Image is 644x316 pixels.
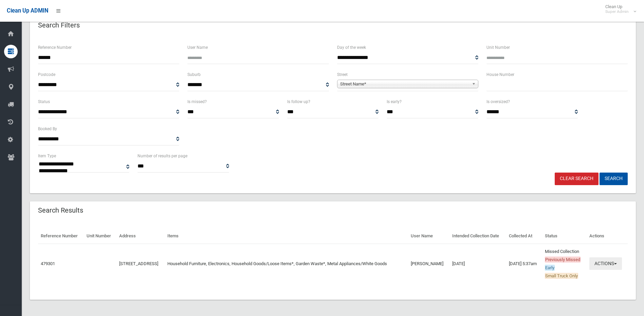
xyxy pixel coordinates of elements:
[337,44,366,51] label: Day of the week
[605,9,629,14] small: Super Admin
[449,244,506,283] td: [DATE]
[542,229,587,244] th: Status
[187,44,208,51] label: User Name
[38,71,55,78] label: Postcode
[119,261,158,266] a: [STREET_ADDRESS]
[187,71,201,78] label: Suburb
[137,152,187,160] label: Number of results per page
[506,244,542,283] td: [DATE] 5:37am
[506,229,542,244] th: Collected At
[449,229,506,244] th: Intended Collection Date
[38,125,57,133] label: Booked By
[545,257,581,262] span: Previously Missed
[486,44,510,51] label: Unit Number
[165,244,408,283] td: Household Furniture, Electronics, Household Goods/Loose Items*, Garden Waste*, Metal Appliances/W...
[38,44,72,51] label: Reference Number
[84,229,116,244] th: Unit Number
[116,229,165,244] th: Address
[287,98,310,105] label: Is follow up?
[589,257,622,270] button: Actions
[545,273,578,279] span: Small Truck Only
[486,71,514,78] label: House Number
[38,98,50,105] label: Status
[30,204,91,217] header: Search Results
[340,80,469,88] span: Street Name*
[187,98,207,105] label: Is missed?
[30,19,88,32] header: Search Filters
[165,229,408,244] th: Items
[38,152,56,160] label: Item Type
[555,173,599,185] a: Clear Search
[587,229,628,244] th: Actions
[602,4,636,14] span: Clean Up
[545,265,555,271] span: Early
[542,244,587,283] td: Missed Collection
[337,71,348,78] label: Street
[408,244,449,283] td: [PERSON_NAME]
[38,229,84,244] th: Reference Number
[486,98,510,105] label: Is oversized?
[600,173,628,185] button: Search
[7,7,48,14] span: Clean Up ADMIN
[408,229,449,244] th: User Name
[41,261,55,266] a: 479301
[387,98,402,105] label: Is early?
